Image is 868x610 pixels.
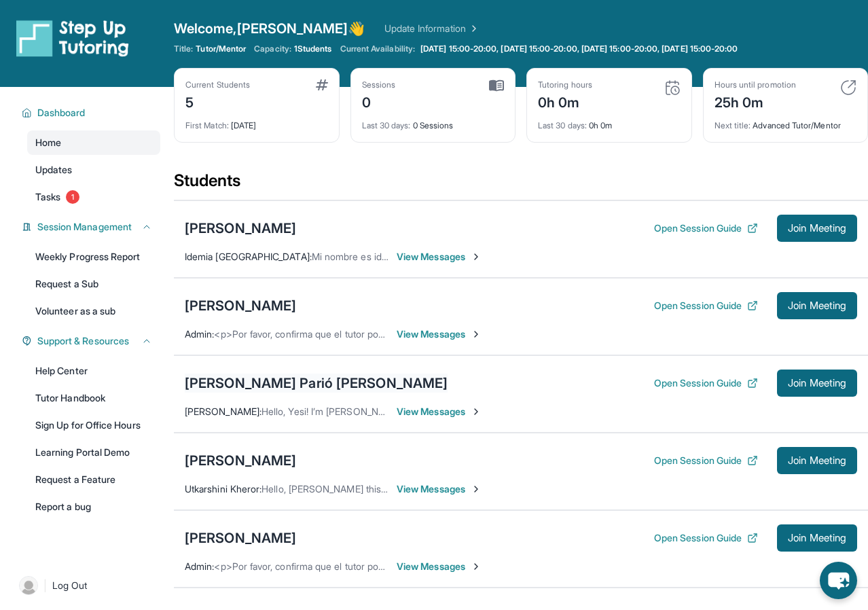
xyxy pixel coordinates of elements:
span: View Messages [397,250,482,264]
span: <p>Por favor, confirma que el tutor podrá asistir a tu primera hora de reunión asignada antes de ... [214,328,717,340]
button: Open Session Guide [654,376,758,390]
span: Log Out [52,579,88,592]
span: Support & Resources [37,334,129,348]
div: Students [174,170,868,200]
button: Support & Resources [32,334,152,348]
div: 0h 0m [538,90,592,112]
img: Chevron-Right [471,406,482,417]
span: Welcome, [PERSON_NAME] 👋 [174,19,365,38]
a: |Log Out [14,571,160,600]
div: Sessions [362,79,396,90]
img: Chevron-Right [471,251,482,262]
button: Session Management [32,220,152,234]
span: Admin : [185,560,214,572]
span: Idemia [GEOGRAPHIC_DATA] : [185,251,312,262]
a: Learning Portal Demo [27,440,160,465]
button: Dashboard [32,106,152,120]
span: Join Meeting [788,302,846,310]
span: Home [35,136,61,149]
div: 0 Sessions [362,112,505,131]
span: Current Availability: [340,43,415,54]
div: Hours until promotion [715,79,796,90]
div: [PERSON_NAME] [185,219,296,238]
span: View Messages [397,405,482,418]
span: View Messages [397,560,482,573]
span: Tutor/Mentor [196,43,246,54]
span: Mi nombre es idemia soy la mama [PERSON_NAME] si me parece el horario lunes y jueves de 4 ha 5 pm... [312,251,795,262]
img: card [664,79,681,96]
span: Tasks [35,190,60,204]
button: Join Meeting [777,370,857,397]
a: Volunteer as a sub [27,299,160,323]
button: Join Meeting [777,292,857,319]
button: Open Session Guide [654,221,758,235]
div: Tutoring hours [538,79,592,90]
span: Updates [35,163,73,177]
span: 1 [66,190,79,204]
span: Session Management [37,220,132,234]
img: Chevron Right [466,22,480,35]
span: | [43,577,47,594]
span: <p>Por favor, confirma que el tutor podrá asistir a tu primera hora de reunión asignada antes de ... [214,560,717,572]
img: card [316,79,328,90]
a: Help Center [27,359,160,383]
span: First Match : [185,120,229,130]
span: [PERSON_NAME] : [185,406,261,417]
div: [DATE] [185,112,328,131]
div: Current Students [185,79,250,90]
div: [PERSON_NAME] [185,451,296,470]
a: Report a bug [27,495,160,519]
a: Home [27,130,160,155]
a: Update Information [384,22,480,35]
button: Open Session Guide [654,531,758,545]
img: Chevron-Right [471,561,482,572]
img: logo [16,19,129,57]
div: [PERSON_NAME] [185,528,296,548]
div: [PERSON_NAME] Parió [PERSON_NAME] [185,374,448,393]
img: Chevron-Right [471,484,482,495]
a: Request a Sub [27,272,160,296]
button: chat-button [820,562,857,599]
span: Last 30 days : [538,120,587,130]
button: Join Meeting [777,524,857,552]
span: View Messages [397,327,482,341]
img: card [489,79,504,92]
span: View Messages [397,482,482,496]
div: 0h 0m [538,112,681,131]
span: Join Meeting [788,224,846,232]
span: Capacity: [254,43,291,54]
img: user-img [19,576,38,595]
a: Updates [27,158,160,182]
span: [DATE] 15:00-20:00, [DATE] 15:00-20:00, [DATE] 15:00-20:00, [DATE] 15:00-20:00 [420,43,738,54]
span: Join Meeting [788,456,846,465]
button: Open Session Guide [654,454,758,467]
div: 5 [185,90,250,112]
span: Dashboard [37,106,86,120]
button: Join Meeting [777,215,857,242]
span: Utkarshini Kheror : [185,483,261,495]
span: Join Meeting [788,534,846,542]
div: Advanced Tutor/Mentor [715,112,857,131]
a: Sign Up for Office Hours [27,413,160,437]
span: Title: [174,43,193,54]
img: Chevron-Right [471,329,482,340]
a: Tutor Handbook [27,386,160,410]
a: Weekly Progress Report [27,245,160,269]
img: card [840,79,856,96]
span: 1 Students [294,43,332,54]
a: Tasks1 [27,185,160,209]
span: Admin : [185,328,214,340]
button: Join Meeting [777,447,857,474]
div: 0 [362,90,396,112]
a: Request a Feature [27,467,160,492]
a: [DATE] 15:00-20:00, [DATE] 15:00-20:00, [DATE] 15:00-20:00, [DATE] 15:00-20:00 [418,43,740,54]
span: Join Meeting [788,379,846,387]
span: Last 30 days : [362,120,411,130]
span: Next title : [715,120,751,130]
div: 25h 0m [715,90,796,112]
button: Open Session Guide [654,299,758,312]
div: [PERSON_NAME] [185,296,296,315]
